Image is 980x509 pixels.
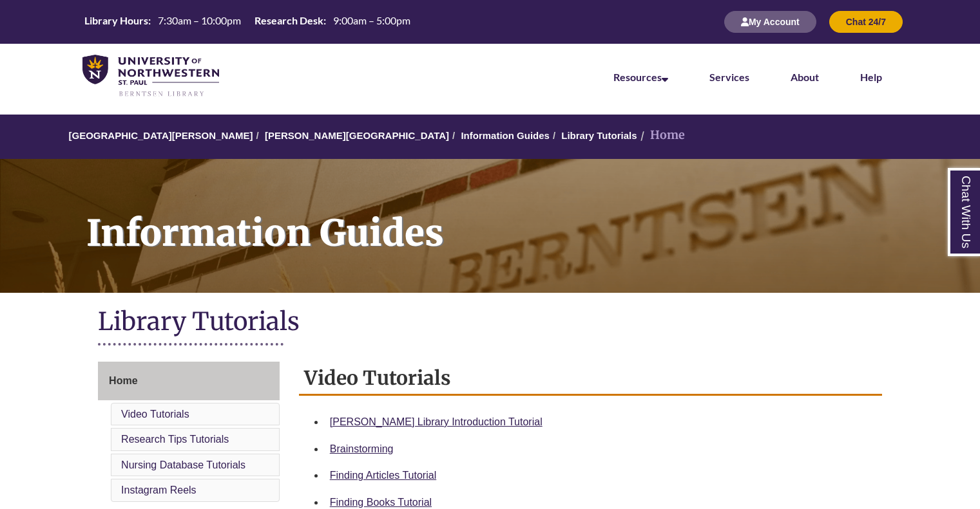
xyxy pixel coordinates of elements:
[724,16,816,27] a: My Account
[158,14,241,26] span: 7:30am – 10:00pm
[613,71,668,83] a: Resources
[82,55,219,98] img: UNWSP Library Logo
[860,71,882,83] a: Help
[709,71,749,83] a: Services
[79,14,416,31] a: Hours Today
[461,130,550,141] a: Information Guides
[121,485,197,495] a: Instagram Reels
[121,409,189,420] a: Video Tutorials
[637,126,685,145] li: Home
[724,11,816,33] button: My Account
[79,14,416,30] table: Hours Today
[561,130,637,141] a: Library Tutorials
[265,130,449,141] a: [PERSON_NAME][GEOGRAPHIC_DATA]
[98,362,280,400] a: Home
[330,497,432,508] a: Finding Books Tutorial
[791,71,819,83] a: About
[330,416,543,427] a: [PERSON_NAME] Library Introduction Tutorial
[98,306,882,340] h1: Library Tutorials
[79,14,153,28] th: Library Hours:
[121,434,229,445] a: Research Tips Tutorials
[249,14,328,28] th: Research Desk:
[330,443,394,454] a: Brainstorming
[98,362,280,504] div: Guide Page Menu
[299,362,882,396] h2: Video Tutorials
[72,159,980,276] h1: Information Guides
[829,16,903,27] a: Chat 24/7
[829,11,903,33] button: Chat 24/7
[68,130,253,141] a: [GEOGRAPHIC_DATA][PERSON_NAME]
[121,459,245,470] a: Nursing Database Tutorials
[330,470,436,481] a: Finding Articles Tutorial
[333,14,410,26] span: 9:00am – 5:00pm
[109,375,137,386] span: Home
